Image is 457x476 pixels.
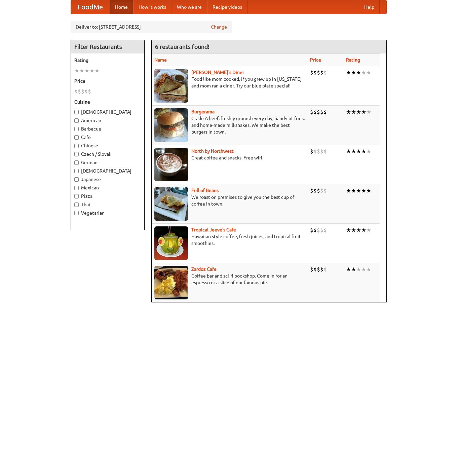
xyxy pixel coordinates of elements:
[154,57,167,63] a: Name
[317,69,320,76] li: $
[191,188,219,193] a: Full of Beans
[346,57,360,63] a: Rating
[74,78,141,84] h5: Price
[346,187,351,194] li: ★
[351,187,356,194] li: ★
[154,187,188,221] img: beans.jpg
[84,88,88,95] li: $
[88,88,91,95] li: $
[191,109,215,114] a: Burgerama
[361,226,366,234] li: ★
[313,266,317,273] li: $
[323,108,327,116] li: $
[361,266,366,273] li: ★
[74,169,79,173] input: [DEMOGRAPHIC_DATA]
[74,99,141,105] h5: Cuisine
[351,148,356,155] li: ★
[154,108,188,142] img: burgerama.jpg
[313,187,317,194] li: $
[346,266,351,273] li: ★
[74,88,78,95] li: $
[361,187,366,194] li: ★
[320,108,323,116] li: $
[71,0,110,14] a: FoodMe
[154,272,305,286] p: Coffee bar and sci-fi bookshop. Come in for an espresso or a slice of our famous pie.
[366,187,371,194] li: ★
[71,40,144,53] h4: Filter Restaurants
[110,0,133,14] a: Home
[74,117,141,124] label: American
[361,108,366,116] li: ★
[366,108,371,116] li: ★
[172,0,207,14] a: Who we are
[310,187,313,194] li: $
[191,227,236,232] a: Tropical Jeeve's Cafe
[346,226,351,234] li: ★
[74,118,79,123] input: American
[74,134,141,141] label: Cafe
[323,226,327,234] li: $
[323,148,327,155] li: $
[79,67,84,74] li: ★
[361,148,366,155] li: ★
[310,108,313,116] li: $
[74,193,141,199] label: Pizza
[154,148,188,181] img: north.jpg
[74,168,141,174] label: [DEMOGRAPHIC_DATA]
[74,110,79,114] input: [DEMOGRAPHIC_DATA]
[323,187,327,194] li: $
[351,226,356,234] li: ★
[74,57,141,64] h5: Rating
[351,266,356,273] li: ★
[74,210,141,216] label: Vegetarian
[320,266,323,273] li: $
[317,108,320,116] li: $
[154,76,305,89] p: Food like mom cooked, if you grew up in [US_STATE] and mom ran a diner. Try our blue plate special!
[361,69,366,76] li: ★
[313,69,317,76] li: $
[310,266,313,273] li: $
[317,226,320,234] li: $
[356,69,361,76] li: ★
[351,108,356,116] li: ★
[310,148,313,155] li: $
[313,108,317,116] li: $
[356,266,361,273] li: ★
[320,226,323,234] li: $
[366,69,371,76] li: ★
[71,21,232,33] div: Deliver to: [STREET_ADDRESS]
[74,201,141,208] label: Thai
[154,115,305,135] p: Grade A beef, freshly ground every day, hand-cut fries, and home-made milkshakes. We make the bes...
[154,266,188,299] img: zardoz.jpg
[74,125,141,132] label: Barbecue
[154,154,305,161] p: Great coffee and snacks. Free wifi.
[74,159,141,166] label: German
[323,69,327,76] li: $
[356,108,361,116] li: ★
[366,148,371,155] li: ★
[317,266,320,273] li: $
[310,226,313,234] li: $
[359,0,380,14] a: Help
[191,70,244,75] a: [PERSON_NAME]'s Diner
[356,148,361,155] li: ★
[94,67,100,74] li: ★
[84,67,89,74] li: ★
[313,226,317,234] li: $
[346,148,351,155] li: ★
[89,67,94,74] li: ★
[74,127,79,131] input: Barbecue
[74,67,79,74] li: ★
[310,69,313,76] li: $
[154,69,188,103] img: sallys.jpg
[74,109,141,115] label: [DEMOGRAPHIC_DATA]
[74,211,79,215] input: Vegetarian
[133,0,172,14] a: How it works
[74,152,79,156] input: Czech / Slovak
[191,148,234,154] a: North by Northwest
